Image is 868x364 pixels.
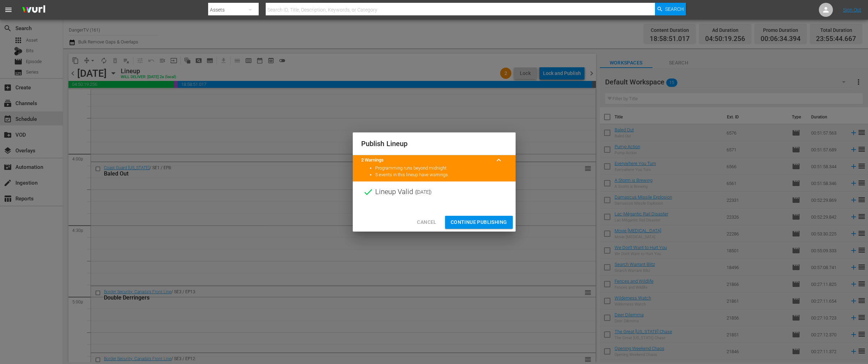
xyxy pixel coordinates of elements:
span: Continue Publishing [451,218,507,227]
span: Search [665,3,684,15]
li: Programming runs beyond midnight [375,165,507,172]
span: keyboard_arrow_up [495,156,503,164]
a: Sign Out [843,7,861,13]
button: keyboard_arrow_up [490,152,507,169]
title: 2 Warnings [361,157,490,164]
h2: Publish Lineup [361,138,507,149]
img: ans4CAIJ8jUAAAAAAAAAAAAAAAAAAAAAAAAgQb4GAAAAAAAAAAAAAAAAAAAAAAAAJMjXAAAAAAAAAAAAAAAAAAAAAAAAgAT5G... [17,2,51,18]
span: menu [4,6,13,14]
button: Cancel [411,216,442,229]
li: 5 events in this lineup have warnings. [375,172,507,178]
span: ( [DATE] ) [415,187,432,197]
span: Cancel [417,218,436,227]
button: Continue Publishing [445,216,513,229]
div: Lineup Valid [353,181,516,202]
